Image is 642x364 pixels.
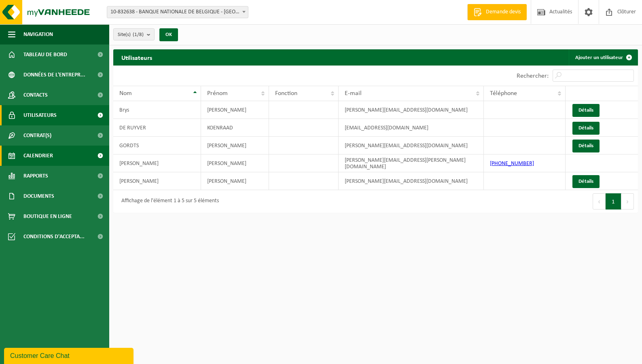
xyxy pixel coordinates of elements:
[113,119,201,137] td: DE RUYVER
[201,101,269,119] td: [PERSON_NAME]
[201,137,269,154] td: [PERSON_NAME]
[490,90,517,97] span: Téléphone
[23,85,48,105] span: Contacts
[339,154,483,172] td: [PERSON_NAME][EMAIL_ADDRESS][PERSON_NAME][DOMAIN_NAME]
[23,105,57,125] span: Utilisateurs
[593,193,606,210] button: Previous
[23,44,67,65] span: Tableau de bord
[118,29,144,41] span: Site(s)
[23,186,54,206] span: Documents
[113,49,160,65] h2: Utilisateurs
[113,101,201,119] td: Brys
[23,125,51,146] span: Contrat(s)
[572,175,600,188] a: Détails
[119,90,132,97] span: Nom
[621,193,634,210] button: Next
[569,49,637,66] a: Ajouter un utilisateur
[23,206,72,226] span: Boutique en ligne
[23,65,85,85] span: Données de l'entrepr...
[201,154,269,172] td: [PERSON_NAME]
[572,104,600,117] a: Détails
[107,6,248,18] span: 10-832638 - BANQUE NATIONALE DE BELGIQUE - BRUXELLES
[23,24,53,44] span: Navigation
[201,172,269,190] td: [PERSON_NAME]
[339,101,483,119] td: [PERSON_NAME][EMAIL_ADDRESS][DOMAIN_NAME]
[113,172,201,190] td: [PERSON_NAME]
[339,119,483,137] td: [EMAIL_ADDRESS][DOMAIN_NAME]
[23,146,53,166] span: Calendrier
[4,346,135,364] iframe: chat widget
[113,137,201,154] td: GORDTS
[113,154,201,172] td: [PERSON_NAME]
[117,194,219,209] div: Affichage de l'élément 1 à 5 sur 5 éléments
[484,8,523,16] span: Demande devis
[467,4,527,20] a: Demande devis
[133,32,144,37] count: (1/8)
[339,137,483,154] td: [PERSON_NAME][EMAIL_ADDRESS][DOMAIN_NAME]
[107,6,248,18] span: 10-832638 - BANQUE NATIONALE DE BELGIQUE - BRUXELLES
[490,161,534,167] a: [PHONE_NUMBER]
[207,90,228,97] span: Prénom
[23,226,85,247] span: Conditions d'accepta...
[572,140,600,152] a: Détails
[23,166,48,186] span: Rapports
[275,90,297,97] span: Fonction
[113,28,155,40] button: Site(s)(1/8)
[339,172,483,190] td: [PERSON_NAME][EMAIL_ADDRESS][DOMAIN_NAME]
[517,73,549,79] label: Rechercher:
[201,119,269,137] td: KOENRAAD
[345,90,362,97] span: E-mail
[159,28,178,41] button: OK
[606,193,621,210] button: 1
[572,122,600,135] a: Détails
